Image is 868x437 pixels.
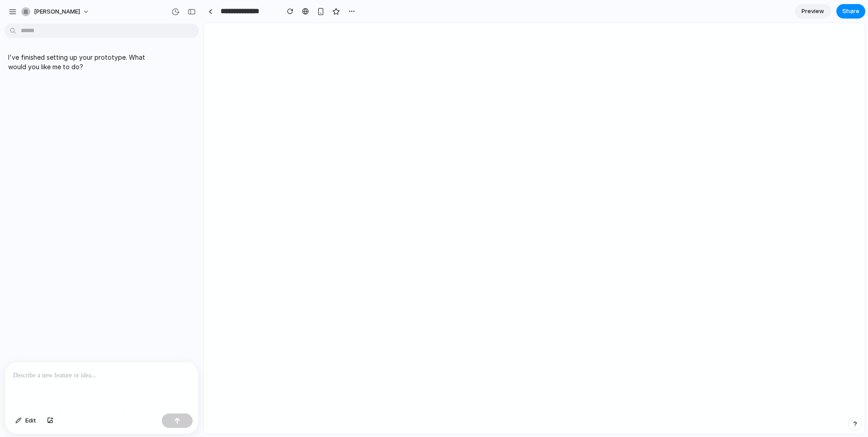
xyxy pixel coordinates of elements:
[842,7,859,16] span: Share
[8,52,159,71] p: I've finished setting up your prototype. What would you like me to do?
[802,7,824,16] span: Preview
[18,5,94,19] button: [PERSON_NAME]
[836,4,865,19] button: Share
[25,416,36,425] span: Edit
[11,413,41,428] button: Edit
[795,4,831,19] a: Preview
[34,7,80,16] span: [PERSON_NAME]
